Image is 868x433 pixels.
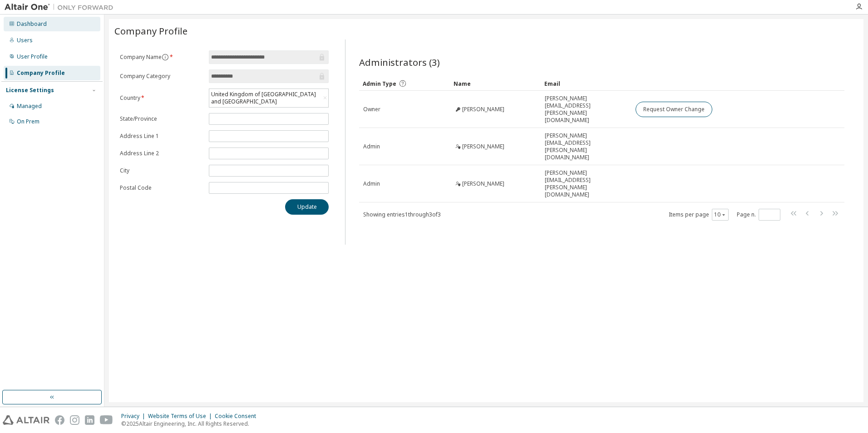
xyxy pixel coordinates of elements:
[669,209,729,221] span: Items per page
[17,103,42,110] div: Managed
[544,76,628,91] div: Email
[120,94,203,102] label: Country
[737,209,780,221] span: Page n.
[363,106,380,113] span: Owner
[462,106,504,113] span: [PERSON_NAME]
[70,415,79,425] img: instagram.svg
[120,184,203,192] label: Postal Code
[363,180,380,187] span: Admin
[6,87,54,94] div: License Settings
[121,420,261,428] p: © 2025 Altair Engineering, Inc. All Rights Reserved.
[120,54,203,61] label: Company Name
[120,115,203,123] label: State/Province
[120,167,203,174] label: City
[363,211,441,218] span: Showing entries 1 through 3 of 3
[285,199,329,215] button: Update
[148,413,215,420] div: Website Terms of Use
[121,413,148,420] div: Privacy
[85,415,94,425] img: linkedin.svg
[17,37,33,44] div: Users
[210,89,321,107] div: United Kingdom of [GEOGRAPHIC_DATA] and [GEOGRAPHIC_DATA]
[17,118,39,125] div: On Prem
[100,415,113,425] img: youtube.svg
[545,132,627,161] span: [PERSON_NAME][EMAIL_ADDRESS][PERSON_NAME][DOMAIN_NAME]
[17,53,48,60] div: User Profile
[162,54,169,61] button: information
[454,76,537,91] div: Name
[209,89,328,107] div: United Kingdom of [GEOGRAPHIC_DATA] and [GEOGRAPHIC_DATA]
[5,3,118,12] img: Altair One
[636,102,712,117] button: Request Owner Change
[462,143,504,150] span: [PERSON_NAME]
[363,80,396,88] span: Admin Type
[359,56,440,69] span: Administrators (3)
[17,20,47,28] div: Dashboard
[714,211,726,218] button: 10
[545,169,627,198] span: [PERSON_NAME][EMAIL_ADDRESS][PERSON_NAME][DOMAIN_NAME]
[120,150,203,157] label: Address Line 2
[120,133,203,140] label: Address Line 1
[17,69,65,77] div: Company Profile
[55,415,64,425] img: facebook.svg
[114,25,187,37] span: Company Profile
[363,143,380,150] span: Admin
[120,73,203,80] label: Company Category
[215,413,261,420] div: Cookie Consent
[462,180,504,187] span: [PERSON_NAME]
[3,415,49,425] img: altair_logo.svg
[545,95,627,124] span: [PERSON_NAME][EMAIL_ADDRESS][PERSON_NAME][DOMAIN_NAME]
